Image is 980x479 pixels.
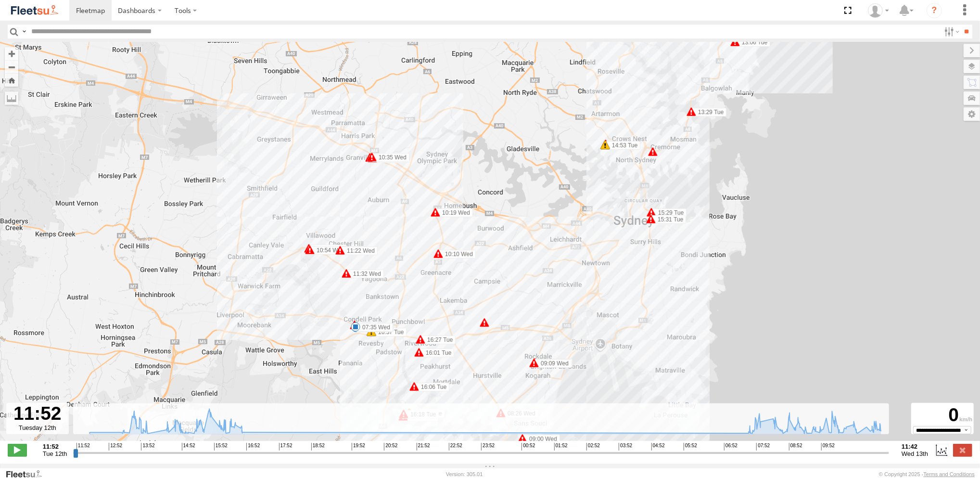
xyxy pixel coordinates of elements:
[605,141,640,150] label: 14:53 Tue
[246,443,260,451] span: 16:52
[446,471,483,477] div: Version: 305.01
[350,320,359,330] div: 5
[735,38,770,47] label: 13:06 Tue
[927,3,942,18] i: ?
[651,215,686,224] label: 15:31 Tue
[384,443,397,451] span: 20:52
[311,443,325,451] span: 18:52
[648,147,658,156] div: 8
[109,443,122,451] span: 12:52
[5,60,18,74] button: Zoom out
[924,471,975,477] a: Terms and Conditions
[902,450,928,457] span: Wed 13th Aug 2025
[414,383,449,391] label: 16:06 Tue
[554,443,568,451] span: 01:52
[309,245,346,253] label: 10:53 Wed
[449,443,462,451] span: 22:52
[371,328,407,337] label: 16:37 Tue
[417,443,430,451] span: 21:52
[43,450,67,457] span: Tue 12th Aug 2025
[879,471,975,477] div: © Copyright 2025 -
[76,443,90,451] span: 11:52
[534,359,572,368] label: 09:09 Wed
[419,349,454,357] label: 16:01 Tue
[941,25,961,39] label: Search Filter Options
[953,444,972,456] label: Close
[352,443,365,451] span: 19:52
[865,3,892,18] div: Adrian Singleton
[346,270,384,278] label: 11:32 Wed
[480,318,489,327] div: 9
[5,47,18,60] button: Zoom in
[435,208,473,217] label: 10:19 Wed
[356,324,394,332] label: 06:56 Wed
[438,250,476,259] label: 10:10 Wed
[356,323,393,332] label: 07:35 Wed
[214,443,228,451] span: 15:52
[651,208,687,217] label: 15:29 Tue
[481,443,495,451] span: 23:52
[522,443,535,451] span: 00:52
[5,469,50,479] a: Visit our Website
[5,91,18,105] label: Measure
[10,4,60,17] img: fleetsu-logo-horizontal.svg
[535,359,573,367] label: 09:09 Wed
[5,74,18,87] button: Zoom Home
[964,107,980,121] label: Map Settings
[913,404,972,426] div: 0
[8,444,27,456] label: Play/Stop
[310,246,347,255] label: 10:54 Wed
[821,443,835,451] span: 09:52
[43,443,67,450] strong: 11:52
[420,336,456,344] label: 16:27 Tue
[789,443,802,451] span: 08:52
[724,443,738,451] span: 06:52
[586,443,600,451] span: 02:52
[141,443,154,451] span: 13:52
[372,153,409,162] label: 10:35 Wed
[902,443,928,450] strong: 11:42
[182,443,195,451] span: 14:52
[684,443,697,451] span: 05:52
[340,246,378,255] label: 11:22 Wed
[601,139,611,149] div: 5
[756,443,770,451] span: 07:52
[651,443,665,451] span: 04:52
[522,435,560,443] label: 09:00 Wed
[619,443,632,451] span: 03:52
[20,25,28,39] label: Search Query
[372,154,410,163] label: 10:29 Wed
[691,108,726,117] label: 13:29 Tue
[279,443,293,451] span: 17:52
